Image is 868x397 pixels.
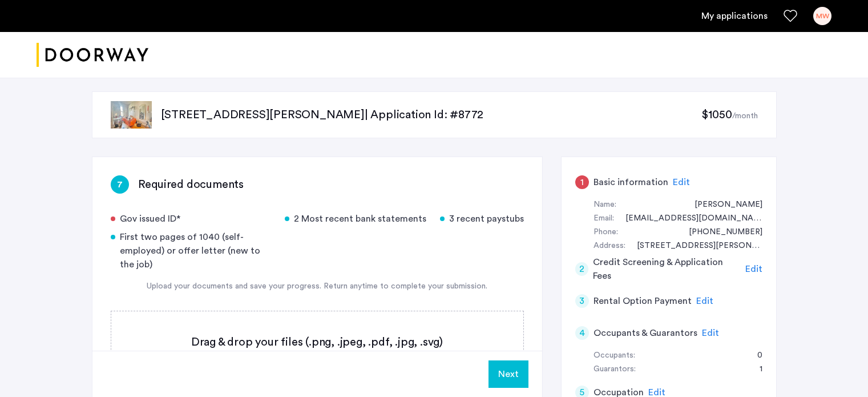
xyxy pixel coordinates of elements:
div: Gov issued ID* [111,212,271,226]
div: 4 [575,326,589,340]
span: Edit [702,328,719,338]
div: 7 [111,175,129,194]
h5: Rental Option Payment [594,294,692,308]
div: 2 [575,262,589,276]
span: Edit [696,296,713,306]
h3: Required documents [138,177,244,193]
div: Name: [594,198,616,212]
div: 2 Most recent bank statements [285,212,426,226]
div: 1 [748,363,762,376]
p: [STREET_ADDRESS][PERSON_NAME] | Application Id: #8772 [161,107,702,123]
img: apartment [111,101,152,129]
div: 0 [746,349,762,363]
div: 1 [575,175,589,189]
iframe: chat widget [820,351,857,386]
div: Phone: [594,226,618,239]
a: Cazamio logo [37,34,148,77]
button: Next [488,360,528,388]
div: 3 recent paystubs [440,212,524,226]
a: My application [701,9,768,23]
div: Occupants: [594,349,635,363]
div: First two pages of 1040 (self-employed) or offer letter (new to the job) [111,230,271,271]
div: Upload your documents and save your progress. Return anytime to complete your submission. [111,280,524,292]
span: Edit [745,264,762,274]
div: Email: [594,212,614,226]
div: Guarantors: [594,363,636,376]
div: +16123856885 [677,226,762,239]
div: Michael Welch [683,198,762,212]
h5: Credit Screening & Application Fees [593,255,741,283]
span: Edit [648,388,665,397]
a: Favorites [784,9,797,23]
div: Address: [594,239,625,253]
h5: Occupants & Guarantors [594,326,697,340]
span: Edit [673,178,690,187]
div: 3 [575,294,589,308]
span: $1050 [701,109,732,121]
h5: Basic information [594,175,668,189]
img: logo [37,34,148,77]
div: MW [813,7,831,25]
div: 212 Thomas Avenue South [625,239,762,253]
sub: /month [732,112,758,120]
div: mjewelch@gmail.com [614,212,762,226]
